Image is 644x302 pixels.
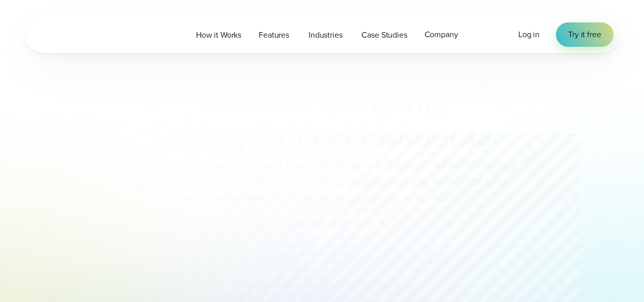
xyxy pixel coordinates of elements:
a: How it Works [187,24,250,45]
span: Case Studies [361,29,407,41]
a: Case Studies [353,24,415,45]
a: Try it free [556,22,613,47]
span: How it Works [196,29,241,41]
span: Try it free [568,29,601,41]
span: Industries [309,29,342,41]
span: Log in [518,29,540,40]
span: Features [259,29,289,41]
span: Company [425,29,458,41]
a: Log in [518,29,540,41]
